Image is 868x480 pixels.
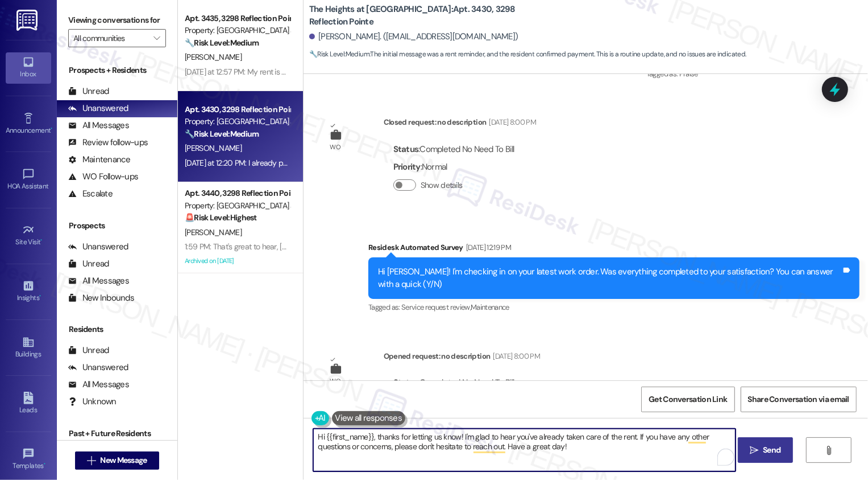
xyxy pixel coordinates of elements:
div: All Messages [68,275,129,287]
div: [DATE] at 12:20 PM: I already paid it this morning [185,158,341,168]
i:  [153,34,160,43]
div: Closed request: no description [384,116,536,132]
span: : The initial message was a rent reminder, and the resident confirmed payment. This is a routine ... [309,48,746,60]
b: The Heights at [GEOGRAPHIC_DATA]: Apt. 3430, 3298 Reflection Pointe [309,3,537,28]
div: Tagged as: [646,65,859,82]
div: Hi [PERSON_NAME]! I'm checking in on your latest work order. Was everything completed to your sat... [378,266,841,290]
div: Unanswered [68,241,128,253]
label: Viewing conversations for [68,11,166,29]
span: • [39,292,41,300]
div: : Completed No Need To Bill [393,374,514,392]
a: Insights • [6,276,51,307]
div: Unread [68,85,109,97]
label: Show details [421,179,463,191]
b: Status [393,377,419,388]
div: [DATE] at 12:57 PM: My rent is paid already [185,67,323,77]
strong: 🔧 Risk Level: Medium [185,38,259,48]
div: [DATE] 8:00 PM [490,350,540,362]
textarea: To enrich screen reader interactions, please activate Accessibility in Grammarly extension settings [313,429,736,471]
div: Apt. 3440, 3298 Reflection Pointe [185,187,290,199]
strong: 🔧 Risk Level: Medium [185,129,259,139]
div: 1:59 PM: That's great to hear, [PERSON_NAME]! I'm happy you're planning to renew your lease! Can ... [185,241,668,252]
div: Unknown [68,396,117,408]
div: Review follow-ups [68,137,148,149]
b: Priority [393,161,421,173]
div: : Completed No Need To Bill [393,141,514,158]
span: Maintenance [471,302,509,312]
div: New Inbounds [68,292,134,304]
div: Unanswered [68,102,128,114]
span: Service request review , [401,302,471,312]
div: Past + Future Residents [57,428,177,440]
div: Property: [GEOGRAPHIC_DATA] at [GEOGRAPHIC_DATA] [185,200,290,212]
div: WO [330,375,340,387]
div: Archived on [DATE] [184,254,291,268]
div: Unanswered [68,362,128,374]
div: Apt. 3435, 3298 Reflection Pointe [185,13,290,24]
div: WO Follow-ups [68,171,138,183]
div: Prospects [57,220,177,232]
span: Share Conversation via email [748,393,849,405]
b: Status [393,143,419,155]
i:  [87,456,95,465]
div: Opened request: no description [384,350,540,366]
img: ResiDesk Logo [16,10,40,31]
div: [DATE] 12:19 PM [463,241,511,253]
div: Unread [68,258,109,270]
i:  [750,446,758,455]
div: Property: [GEOGRAPHIC_DATA] at [GEOGRAPHIC_DATA] [185,116,290,128]
span: [PERSON_NAME] [185,227,242,237]
span: • [44,460,45,468]
strong: 🚨 Risk Level: Highest [185,212,257,223]
div: Unread [68,344,109,356]
span: New Message [100,454,147,466]
button: New Message [75,452,159,470]
strong: 🔧 Risk Level: Medium [309,50,369,59]
div: Residents [57,323,177,335]
a: Templates • [6,444,51,475]
div: Prospects + Residents [57,64,177,76]
button: Get Conversation Link [641,387,734,412]
a: Leads [6,388,51,419]
span: [PERSON_NAME] [185,143,242,153]
a: Inbox [6,52,51,83]
span: • [41,236,43,244]
div: Tagged as: [368,299,859,315]
div: Maintenance [68,154,131,166]
span: Praise [679,69,698,79]
div: All Messages [68,120,129,132]
button: Send [738,437,793,463]
div: All Messages [68,379,129,391]
input: All communities [73,29,148,47]
a: Site Visit • [6,220,51,251]
div: WO [330,141,340,153]
button: Share Conversation via email [741,387,857,412]
div: [PERSON_NAME]. ([EMAIL_ADDRESS][DOMAIN_NAME]) [309,31,518,43]
div: Apt. 3430, 3298 Reflection Pointe [185,104,290,116]
i:  [824,446,833,455]
div: Escalate [68,188,113,200]
div: [DATE] 8:00 PM [486,116,536,128]
div: Residesk Automated Survey [368,241,859,257]
span: Send [763,444,780,456]
span: Get Conversation Link [649,393,727,405]
a: Buildings [6,333,51,363]
div: Property: [GEOGRAPHIC_DATA] at [GEOGRAPHIC_DATA] [185,24,290,36]
span: [PERSON_NAME] [185,52,242,62]
a: HOA Assistant [6,165,51,195]
span: • [51,125,52,133]
div: : Normal [393,158,514,176]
